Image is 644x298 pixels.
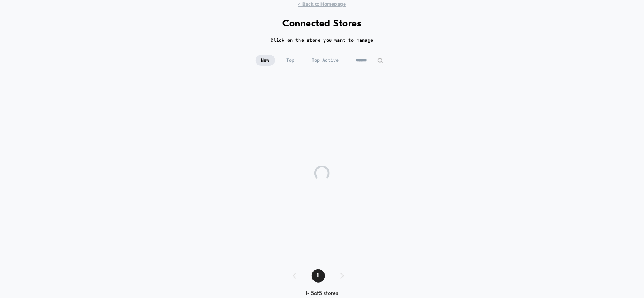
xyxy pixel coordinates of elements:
span: Top [281,55,300,66]
span: < Back to Homepage [298,1,346,7]
img: edit [377,58,383,63]
span: Top Active [306,55,345,66]
span: New [256,55,275,66]
h1: Connected Stores [283,18,362,30]
h2: Click on the store you want to manage [271,37,373,43]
